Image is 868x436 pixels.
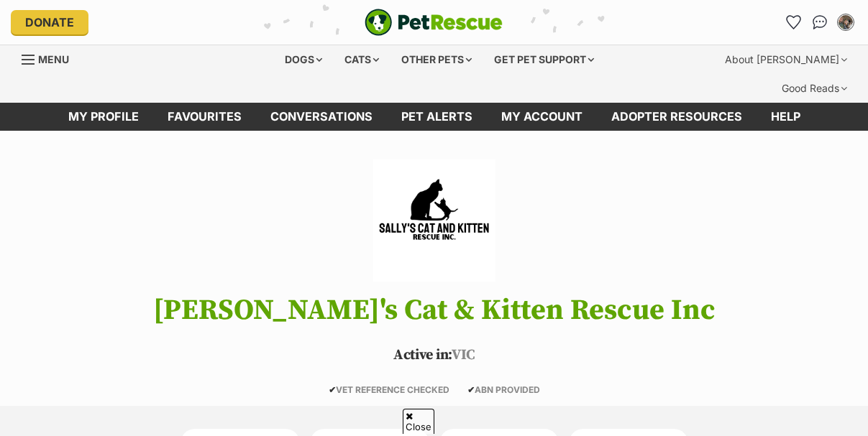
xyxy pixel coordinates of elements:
a: Conversations [808,11,831,34]
a: PetRescue [365,9,503,36]
ul: Account quick links [782,11,857,34]
div: Cats [334,45,389,74]
img: Byron Trichardt profile pic [839,15,853,29]
span: Active in: [393,346,452,364]
span: Menu [38,53,69,65]
icon: ✔ [467,384,475,395]
span: VET REFERENCE CHECKED [329,384,449,395]
a: Help [757,103,815,131]
a: Donate [11,10,88,34]
icon: ✔ [329,384,336,395]
div: Good Reads [772,74,857,103]
a: conversations [256,103,387,131]
span: ABN PROVIDED [467,384,540,395]
a: Favourites [153,103,256,131]
a: Menu [22,45,79,71]
div: Get pet support [484,45,604,74]
a: Favourites [782,11,805,34]
a: My profile [54,103,153,131]
button: My account [834,11,857,34]
a: Adopter resources [597,103,757,131]
div: Other pets [391,45,482,74]
img: chat-41dd97257d64d25036548639549fe6c8038ab92f7586957e7f3b1b290dea8141.svg [813,15,828,29]
div: About [PERSON_NAME] [715,45,857,74]
a: Pet alerts [387,103,487,131]
span: Close [403,409,434,434]
div: Dogs [275,45,332,74]
a: My account [487,103,597,131]
img: logo-e224e6f780fb5917bec1dbf3a21bbac754714ae5b6737aabdf751b685950b380.svg [365,9,503,36]
img: Sally's Cat & Kitten Rescue Inc [352,159,516,282]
